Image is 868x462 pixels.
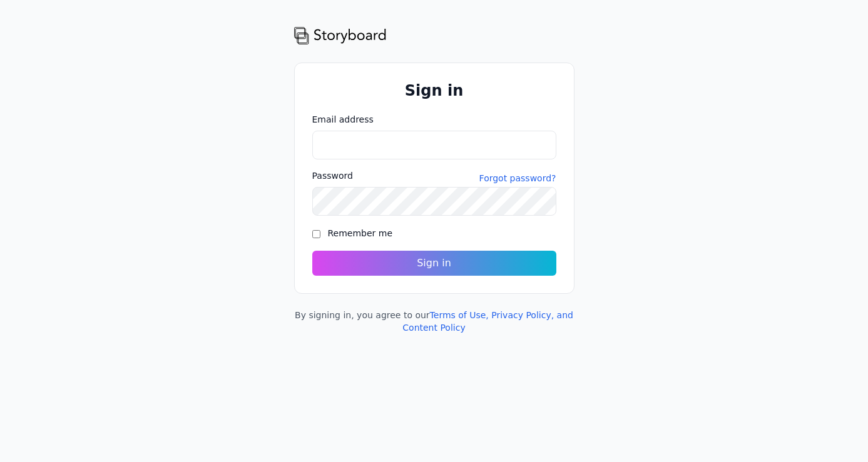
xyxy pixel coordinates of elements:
img: storyboard [294,25,387,45]
a: Forgot password? [479,172,556,184]
h1: Sign in [312,81,556,101]
button: Sign in [312,251,556,276]
a: Terms of Use, Privacy Policy, and Content Policy [402,310,573,333]
label: Email address [312,113,556,126]
div: By signing in, you agree to our [294,309,574,334]
label: Remember me [328,228,393,238]
label: Password [312,169,353,182]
